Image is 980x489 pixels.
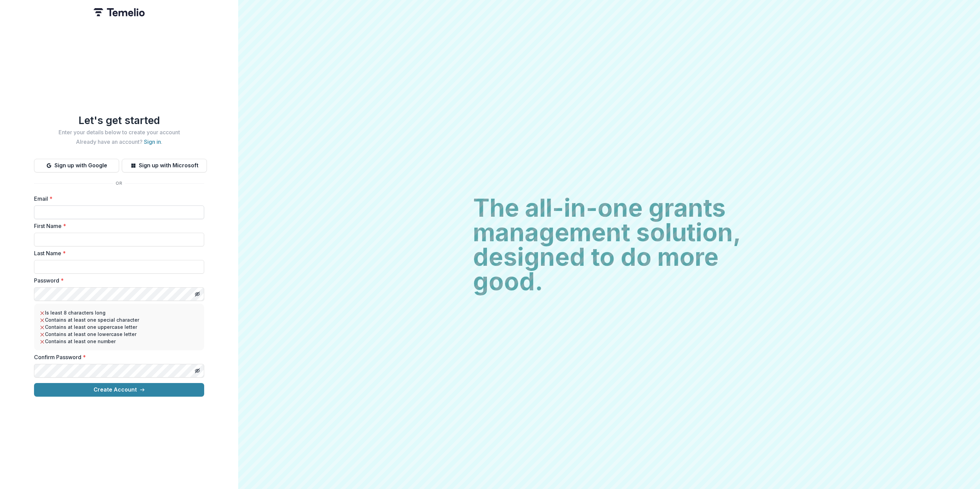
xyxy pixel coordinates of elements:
[122,159,207,172] button: Sign up with Microsoft
[39,331,199,338] li: Contains at least one lowercase letter
[34,276,200,285] label: Password
[39,309,199,316] li: Is least 8 characters long
[34,249,200,257] label: Last Name
[34,353,200,361] label: Confirm Password
[34,195,200,203] label: Email
[39,323,199,331] li: Contains at least one uppercase letter
[34,222,200,230] label: First Name
[192,289,203,300] button: Toggle password visibility
[192,365,203,376] button: Toggle password visibility
[34,129,204,136] h2: Enter your details below to create your account
[39,316,199,323] li: Contains at least one special character
[94,8,145,16] img: Temelio
[39,338,199,345] li: Contains at least one number
[34,114,204,126] h1: Let's get started
[34,139,204,145] h2: Already have an account? .
[34,159,119,172] button: Sign up with Google
[144,138,161,145] a: Sign in
[34,383,204,397] button: Create Account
